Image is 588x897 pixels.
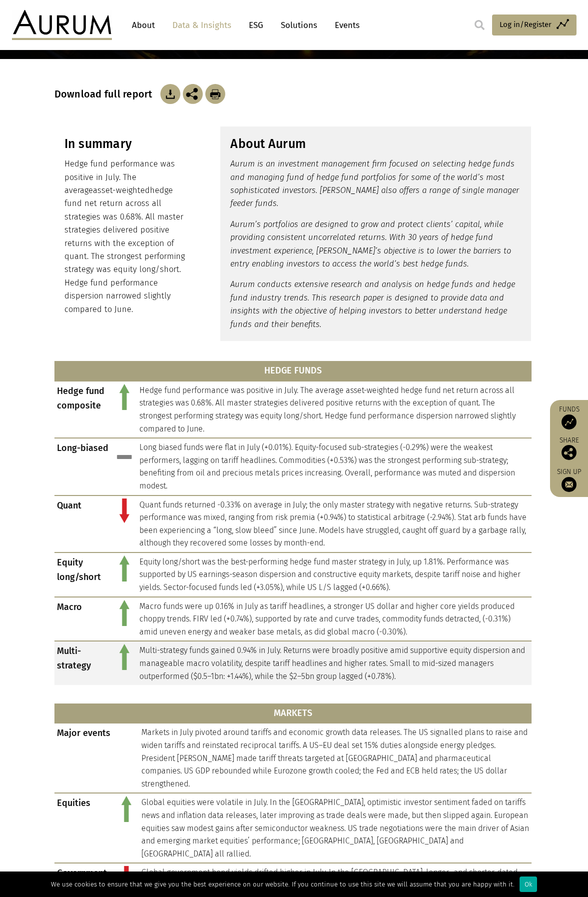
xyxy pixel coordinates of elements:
[54,641,112,685] td: Multi-strategy
[167,16,236,34] a: Data & Insights
[562,414,577,429] img: Access Funds
[230,159,519,208] em: Aurum is an investment management firm focused on selecting hedge funds and managing fund of hedg...
[54,381,112,438] td: Hedge fund composite
[183,84,203,104] img: Share this post
[54,495,112,552] td: Quant
[137,641,532,685] td: Multi-strategy funds gained 0.94% in July. Returns were broadly positive amid supportive equity d...
[244,16,268,34] a: ESG
[205,84,225,104] img: Download Article
[64,136,189,151] h3: In summary
[562,445,577,460] img: Share this post
[139,793,532,863] td: Global equities were volatile in July. In the [GEOGRAPHIC_DATA], optimistic investor sentiment fa...
[555,437,583,460] div: Share
[230,279,515,328] em: Aurum conducts extensive research and analysis on hedge funds and hedge fund industry trends. Thi...
[139,723,532,793] td: Markets in July pivoted around tariffs and economic growth data releases. The US signalled plans ...
[276,16,322,34] a: Solutions
[54,552,112,597] td: Equity long/short
[555,405,583,429] a: Funds
[54,793,114,863] td: Equities
[54,88,158,100] h3: Download full report
[12,10,112,40] img: Aurum
[54,723,114,793] td: Major events
[54,597,112,641] td: Macro
[137,552,532,597] td: Equity long/short was the best-performing hedge fund master strategy in July, up 1.81%. Performan...
[54,438,112,495] td: Long-biased
[230,219,511,268] em: Aurum’s portfolios are designed to grow and protect clients’ capital, while providing consistent ...
[137,495,532,552] td: Quant funds returned -0.33% on average in July; the only master strategy with negative returns. S...
[54,361,532,381] th: HEDGE FUNDS
[64,157,189,316] p: Hedge fund performance was positive in July. The average hedge fund net return across all strateg...
[330,16,360,34] a: Events
[475,20,485,30] img: search.svg
[137,597,532,641] td: Macro funds were up 0.16% in July as tariff headlines, a stronger US dollar and higher core yield...
[127,16,160,34] a: About
[520,876,537,892] div: Ok
[500,18,552,30] span: Log in/Register
[137,381,532,438] td: Hedge fund performance was positive in July. The average asset-weighted hedge fund net return acr...
[230,136,521,151] h3: About Aurum
[93,185,150,195] span: asset-weighted
[137,438,532,495] td: Long biased funds were flat in July (+0.01%). Equity-focused sub-strategies (-0.29%) were the wea...
[555,467,583,492] a: Sign up
[562,477,577,492] img: Sign up to our newsletter
[492,14,577,35] a: Log in/Register
[54,703,532,723] th: MARKETS
[160,84,180,104] img: Download Article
